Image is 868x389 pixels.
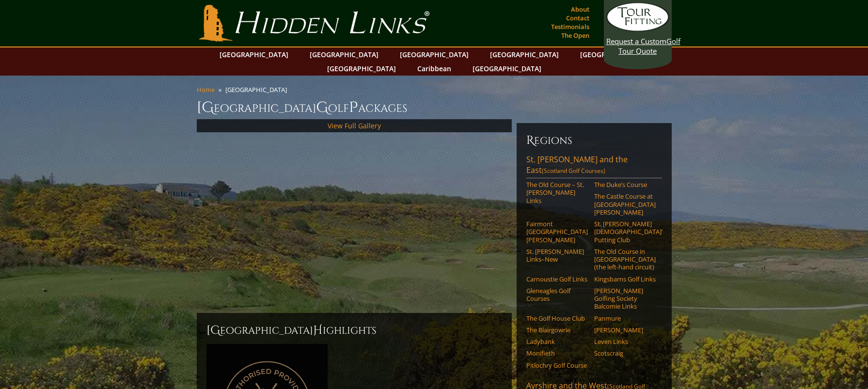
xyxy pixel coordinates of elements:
[412,62,456,76] a: Caribbean
[606,2,669,56] a: Request a CustomGolf Tour Quote
[349,98,358,117] span: P
[197,98,672,117] h1: [GEOGRAPHIC_DATA] olf ackages
[328,121,381,130] a: View Full Gallery
[594,248,656,271] a: The Old Course in [GEOGRAPHIC_DATA] (the left-hand circuit)
[606,36,666,46] span: Request a Custom
[594,314,656,322] a: Panmure
[225,85,291,94] li: [GEOGRAPHIC_DATA]
[526,133,662,148] h6: Regions
[305,47,383,62] a: [GEOGRAPHIC_DATA]
[395,47,473,62] a: [GEOGRAPHIC_DATA]
[594,287,656,311] a: [PERSON_NAME] Golfing Society Balcomie Links
[594,192,656,216] a: The Castle Course at [GEOGRAPHIC_DATA][PERSON_NAME]
[526,154,662,178] a: St. [PERSON_NAME] and the East(Scotland Golf Courses)
[568,2,592,16] a: About
[594,338,656,345] a: Leven Links
[526,275,588,283] a: Carnoustie Golf Links
[526,248,588,264] a: St. [PERSON_NAME] Links–New
[559,29,592,42] a: The Open
[526,338,588,345] a: Ladybank
[316,98,328,117] span: G
[526,349,588,357] a: Monifieth
[526,181,588,204] a: The Old Course – St. [PERSON_NAME] Links
[564,11,592,25] a: Contact
[526,326,588,334] a: The Blairgowrie
[468,62,546,76] a: [GEOGRAPHIC_DATA]
[594,275,656,283] a: Kingsbarns Golf Links
[594,220,656,244] a: St. [PERSON_NAME] [DEMOGRAPHIC_DATA]’ Putting Club
[526,314,588,322] a: The Golf House Club
[594,181,656,188] a: The Duke’s Course
[526,287,588,303] a: Gleneagles Golf Courses
[594,326,656,334] a: [PERSON_NAME]
[526,361,588,369] a: Pitlochry Golf Course
[594,349,656,357] a: Scotscraig
[313,323,323,338] span: H
[542,167,605,175] span: (Scotland Golf Courses)
[206,323,502,338] h2: [GEOGRAPHIC_DATA] ighlights
[197,85,215,94] a: Home
[215,47,293,62] a: [GEOGRAPHIC_DATA]
[575,47,654,62] a: [GEOGRAPHIC_DATA]
[526,220,588,244] a: Fairmont [GEOGRAPHIC_DATA][PERSON_NAME]
[485,47,564,62] a: [GEOGRAPHIC_DATA]
[549,20,592,33] a: Testimonials
[322,62,401,76] a: [GEOGRAPHIC_DATA]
